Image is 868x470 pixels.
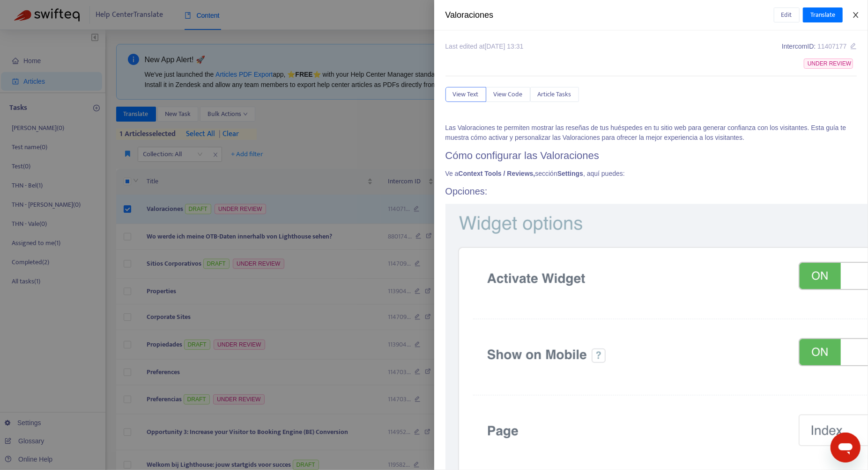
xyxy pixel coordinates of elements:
p: Las Valoraciones te permiten mostrar las reseñas de tus huéspedes en tu sitio web para generar co... [445,123,857,143]
h1: Cómo configurar las Valoraciones [445,150,857,162]
p: Ve a sección , aquí puedes: [445,169,857,179]
iframe: Button to launch messaging window [831,433,861,463]
button: Article Tasks [530,87,579,102]
button: Translate [803,7,843,22]
div: Intercom ID: [782,42,857,51]
span: View Code [494,89,523,100]
button: View Code [486,87,530,102]
div: Valoraciones [445,9,774,22]
span: Translate [810,10,835,20]
span: Edit [781,10,792,20]
span: View Text [453,89,479,100]
span: close [852,11,860,19]
span: UNDER REVIEW [804,58,853,69]
div: Last edited at [DATE] 13:31 [445,42,524,51]
button: View Text [445,87,486,102]
button: Close [849,11,862,20]
span: 11407177 [817,43,846,50]
b: Context Tools / Reviews, [459,170,535,177]
b: Settings [557,170,583,177]
span: Article Tasks [538,89,571,100]
h2: Opciones: [445,186,857,197]
button: Edit [774,7,800,22]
